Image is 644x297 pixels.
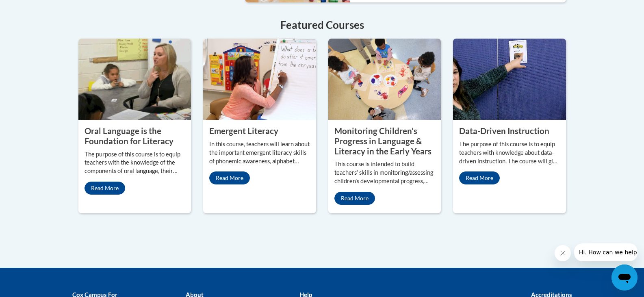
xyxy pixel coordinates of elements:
iframe: Button to launch messaging window [611,264,637,290]
p: In this course, teachers will learn about the important emergent literacy skills of phonemic awar... [209,140,310,166]
a: Read More [459,171,500,184]
property: Monitoring Children’s Progress in Language & Literacy in the Early Years [334,126,432,156]
a: Read More [334,192,375,205]
a: Read More [85,182,125,195]
property: Emergent Literacy [209,126,278,136]
a: Read More [209,171,250,184]
h4: Featured Courses [78,17,566,33]
iframe: Close message [555,245,571,261]
p: The purpose of this course is to equip teachers with the knowledge of the components of oral lang... [85,150,185,176]
img: Oral Language is the Foundation for Literacy [78,39,191,120]
property: Oral Language is the Foundation for Literacy [85,126,173,146]
iframe: Message from company [574,243,637,261]
img: Emergent Literacy [203,39,316,120]
p: The purpose of this course is to equip teachers with knowledge about data-driven instruction. The... [459,140,560,166]
img: Data-Driven Instruction [453,39,566,120]
span: Hi. How can we help? [5,6,66,12]
img: Monitoring Children’s Progress in Language & Literacy in the Early Years [328,39,441,120]
p: This course is intended to build teachers’ skills in monitoring/assessing children’s developmenta... [334,160,435,186]
property: Data-Driven Instruction [459,126,549,136]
